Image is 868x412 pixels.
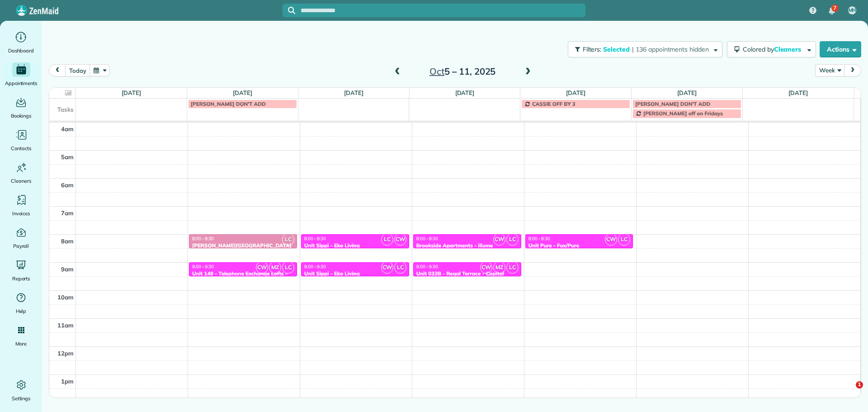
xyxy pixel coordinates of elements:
[57,322,74,329] span: 11am
[4,378,38,403] a: Settings
[233,89,252,96] a: [DATE]
[65,64,90,76] button: today
[774,45,803,53] span: Cleaners
[15,339,27,348] span: More
[815,64,844,76] button: Week
[618,233,630,246] span: LC
[4,193,38,218] a: Invoices
[4,128,38,153] a: Contacts
[506,261,519,274] span: LC
[416,242,519,249] div: Brookside Apartments - illume
[416,264,438,270] span: 9:00 - 9:30
[493,233,505,246] span: CW
[61,181,74,189] span: 6am
[528,236,550,242] span: 8:00 - 8:30
[11,144,31,153] span: Contacts
[304,242,406,249] div: Unit Sippi - Eko Living
[282,261,294,274] span: LC
[4,30,38,55] a: Dashboard
[4,225,38,251] a: Payroll
[8,46,34,55] span: Dashboard
[416,270,519,277] div: Unit 033B - Regal Terrace - Capital
[727,41,816,57] button: Colored byCleaners
[122,89,141,96] a: [DATE]
[849,7,856,14] span: MH
[568,41,722,57] button: Filters: Selected | 136 appointments hidden
[632,45,709,53] span: | 136 appointments hidden
[283,7,295,14] button: Focus search
[13,242,29,251] span: Payroll
[5,79,38,88] span: Appointments
[11,176,31,185] span: Cleaners
[381,261,393,274] span: CW
[4,258,38,283] a: Reports
[61,209,74,217] span: 7am
[61,265,74,273] span: 9am
[61,378,74,385] span: 1pm
[788,89,808,96] a: [DATE]
[61,153,74,161] span: 5am
[493,261,505,274] span: MZ
[4,95,38,120] a: Bookings
[61,237,74,245] span: 8am
[532,100,576,107] span: CASSIE OFF BY 3
[406,66,519,76] h2: 5 – 11, 2025
[563,41,722,57] a: Filters: Selected | 136 appointments hidden
[677,89,697,96] a: [DATE]
[4,62,38,88] a: Appointments
[381,233,393,246] span: LC
[269,261,281,274] span: MZ
[833,5,836,12] span: 7
[304,236,326,242] span: 8:00 - 8:30
[192,264,214,270] span: 9:00 - 9:30
[743,45,804,53] span: Colored by
[61,125,74,133] span: 4am
[191,100,266,107] span: [PERSON_NAME] DON'T ADD
[192,236,214,242] span: 8:00 - 8:30
[856,381,863,388] span: 1
[282,233,294,246] span: LC
[455,89,475,96] a: [DATE]
[16,307,27,316] span: Help
[566,89,585,96] a: [DATE]
[603,45,630,53] span: Selected
[506,233,519,246] span: LC
[4,290,38,316] a: Help
[49,64,66,76] button: prev
[304,264,326,270] span: 9:00 - 9:30
[4,160,38,185] a: Cleaners
[256,261,268,274] span: CW
[605,233,617,246] span: CW
[822,1,841,21] div: 7 unread notifications
[528,242,631,249] div: Unit Pure - Fox/Pure
[344,89,363,96] a: [DATE]
[820,41,861,57] button: Actions
[12,209,30,218] span: Invoices
[480,261,492,274] span: CW
[12,274,30,283] span: Reports
[288,7,295,14] svg: Focus search
[304,270,406,277] div: Unit Sippi - Eko Living
[635,100,710,107] span: [PERSON_NAME] DON'T ADD
[11,111,32,120] span: Bookings
[837,381,859,403] iframe: Intercom live chat
[57,294,74,301] span: 10am
[643,110,723,117] span: [PERSON_NAME] off on Fridays
[844,64,861,76] button: next
[394,261,406,274] span: LC
[583,45,602,53] span: Filters:
[394,233,406,246] span: CW
[12,394,31,403] span: Settings
[429,66,444,77] span: Oct
[192,270,294,284] div: Unit 149 - Telephone Exchange Lofts - Capital
[416,236,438,242] span: 8:00 - 8:30
[57,350,74,357] span: 12pm
[192,242,294,256] div: [PERSON_NAME][GEOGRAPHIC_DATA] - TMG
